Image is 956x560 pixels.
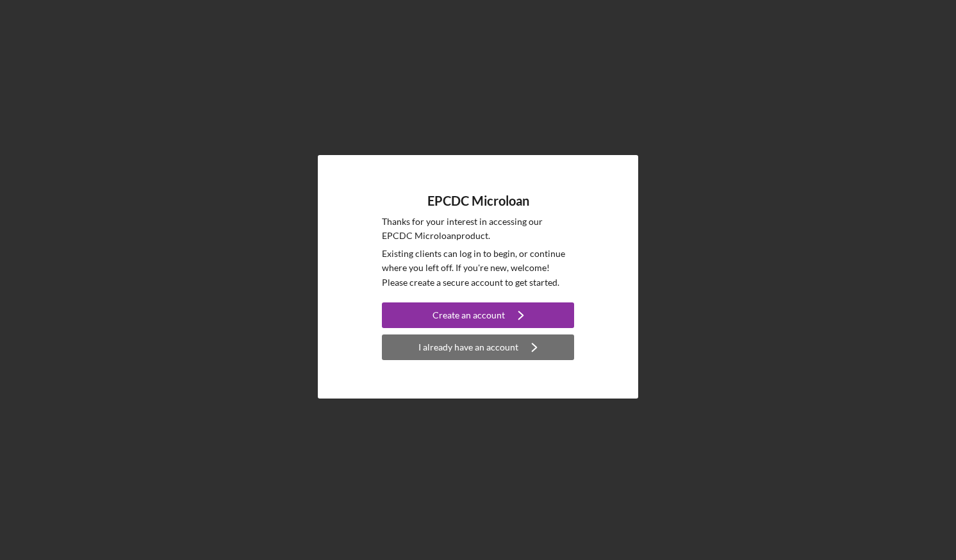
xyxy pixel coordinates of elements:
button: I already have an account [382,334,574,360]
p: Thanks for your interest in accessing our EPCDC Microloan product. [382,215,574,243]
div: I already have an account [418,334,518,360]
div: Create an account [433,302,505,328]
h4: EPCDC Microloan [427,194,529,208]
p: Existing clients can log in to begin, or continue where you left off. If you're new, welcome! Ple... [382,247,574,290]
button: Create an account [382,302,574,328]
a: Create an account [382,302,574,331]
